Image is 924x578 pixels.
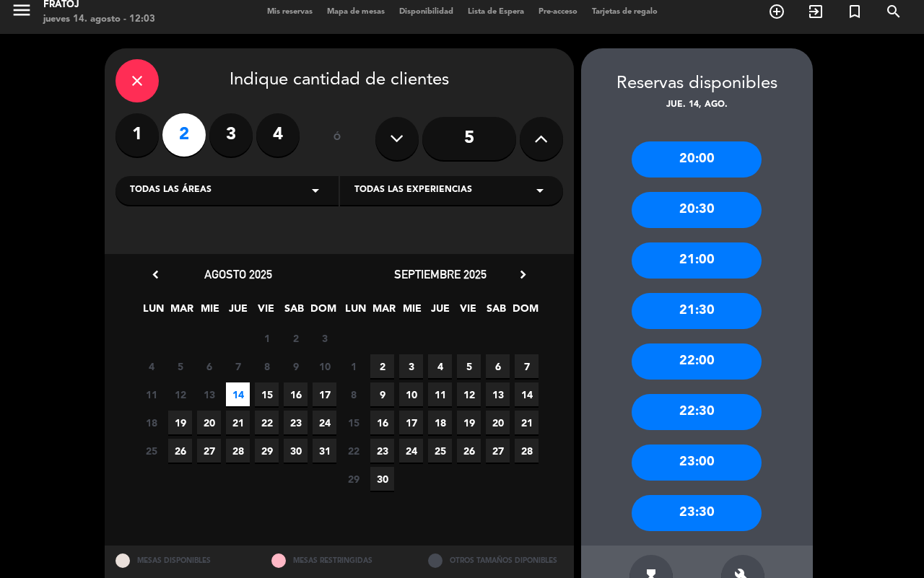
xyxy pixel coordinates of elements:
span: VIE [254,300,278,324]
span: Lista de Espera [461,8,531,16]
span: 4 [428,354,452,378]
span: 19 [457,411,481,434]
span: 20 [197,411,221,434]
span: 15 [341,411,365,434]
span: 22 [255,411,279,434]
span: 31 [313,439,336,463]
span: 28 [515,439,539,463]
span: 24 [399,439,423,463]
div: 21:30 [632,293,762,329]
i: chevron_left [148,267,163,282]
div: 22:00 [632,343,762,380]
label: 2 [162,113,206,157]
span: 13 [486,382,510,406]
span: 5 [168,354,192,378]
span: 17 [399,411,423,434]
span: agosto 2025 [204,267,272,281]
span: Pre-acceso [531,8,585,16]
div: 23:30 [632,495,762,531]
span: 3 [313,326,336,350]
span: 12 [457,382,481,406]
span: 8 [255,354,279,378]
span: 23 [284,411,308,434]
span: 9 [284,354,308,378]
span: 2 [370,354,394,378]
span: 12 [168,382,192,406]
span: 26 [168,439,192,463]
span: JUE [226,300,250,324]
i: arrow_drop_down [307,182,324,199]
i: arrow_drop_down [531,182,549,199]
div: 23:00 [632,445,762,481]
span: 21 [515,411,539,434]
span: 27 [486,439,510,463]
span: 24 [313,411,336,434]
div: Reservas disponibles [581,70,813,98]
span: 30 [370,467,394,491]
i: search [885,3,902,20]
span: SAB [282,300,306,324]
i: exit_to_app [807,3,824,20]
span: 6 [486,354,510,378]
span: Todas las experiencias [354,183,472,198]
span: VIE [456,300,480,324]
span: JUE [428,300,452,324]
span: septiembre 2025 [394,267,487,281]
span: 26 [457,439,481,463]
span: 23 [370,439,394,463]
span: 27 [197,439,221,463]
span: 22 [341,439,365,463]
i: chevron_right [515,267,531,282]
span: 15 [255,382,279,406]
span: Tarjetas de regalo [585,8,665,16]
div: 20:00 [632,141,762,178]
span: 18 [428,411,452,434]
span: LUN [141,300,165,324]
label: 1 [115,113,159,157]
span: 14 [515,382,539,406]
span: 11 [139,382,163,406]
span: 1 [255,326,279,350]
span: Mis reservas [260,8,320,16]
span: 16 [370,411,394,434]
span: MAR [372,300,396,324]
span: 8 [341,382,365,406]
span: 18 [139,411,163,434]
span: 9 [370,382,394,406]
div: 20:30 [632,192,762,228]
span: MIE [400,300,424,324]
div: ó [314,113,361,164]
i: turned_in_not [846,3,863,20]
span: 25 [139,439,163,463]
label: 4 [256,113,300,157]
span: DOM [513,300,536,324]
span: DOM [310,300,334,324]
span: 4 [139,354,163,378]
span: 2 [284,326,308,350]
div: MESAS DISPONIBLES [105,546,261,577]
i: add_circle_outline [768,3,785,20]
i: close [128,72,146,89]
span: 7 [515,354,539,378]
span: 13 [197,382,221,406]
div: jue. 14, ago. [581,98,813,113]
span: 20 [486,411,510,434]
div: 21:00 [632,242,762,279]
span: 10 [313,354,336,378]
span: MIE [198,300,222,324]
span: 17 [313,382,336,406]
span: SAB [484,300,508,324]
span: 21 [226,411,250,434]
span: MAR [170,300,193,324]
div: jueves 14. agosto - 12:03 [43,12,155,27]
span: 6 [197,354,221,378]
span: LUN [344,300,367,324]
span: 11 [428,382,452,406]
span: 25 [428,439,452,463]
span: 29 [341,467,365,491]
span: 28 [226,439,250,463]
span: Mapa de mesas [320,8,392,16]
span: 16 [284,382,308,406]
label: 3 [209,113,253,157]
span: 1 [341,354,365,378]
